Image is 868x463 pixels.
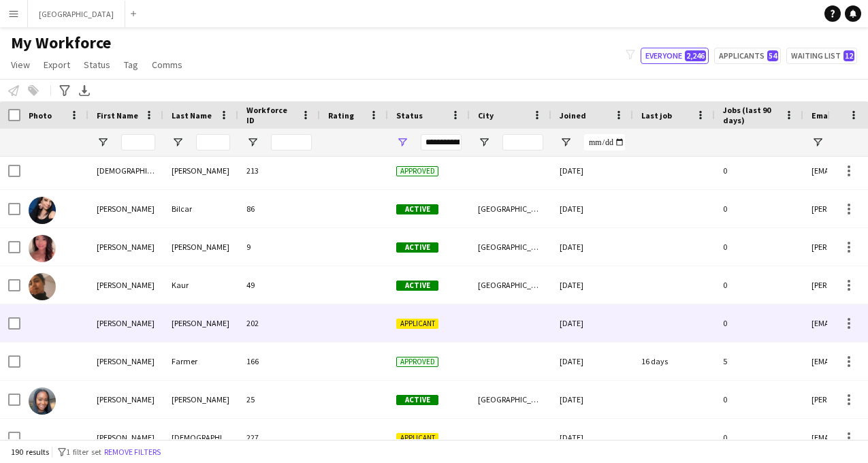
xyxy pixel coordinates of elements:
div: [PERSON_NAME] [163,381,238,418]
button: Remove filters [101,445,163,460]
button: Open Filter Menu [396,136,408,148]
span: Applicant [396,319,438,329]
div: 0 [715,304,803,342]
div: 202 [238,304,320,342]
span: Status [84,59,110,71]
div: 5 [715,342,803,380]
span: Last Name [172,110,212,121]
div: [DATE] [551,190,633,227]
span: View [11,59,30,71]
input: Workforce ID Filter Input [271,134,312,150]
span: Photo [29,110,52,121]
div: 213 [238,152,320,189]
img: Navpreet Kaur [29,273,56,300]
div: 49 [238,266,320,304]
div: 227 [238,419,320,456]
span: Tag [124,59,138,71]
div: [PERSON_NAME] [89,266,163,304]
div: 16 days [633,342,715,380]
img: Natasha Lowe [29,235,56,262]
button: Open Filter Menu [560,136,572,148]
div: Farmer [163,342,238,380]
button: Waiting list12 [786,48,857,64]
img: Nickesha McFarlane [29,387,56,415]
input: Joined Filter Input [584,134,625,150]
div: [PERSON_NAME] [89,419,163,456]
span: Approved [396,357,438,367]
button: Applicants54 [714,48,781,64]
button: [GEOGRAPHIC_DATA] [28,1,125,27]
div: 0 [715,266,803,304]
span: Active [396,204,438,214]
a: Export [38,56,76,74]
button: Open Filter Menu [246,136,259,148]
div: 166 [238,342,320,380]
span: Export [44,59,70,71]
div: [DEMOGRAPHIC_DATA] [89,152,163,189]
button: Open Filter Menu [478,136,490,148]
div: [DATE] [551,266,633,304]
span: 12 [843,50,854,61]
span: Active [396,395,438,405]
span: 54 [767,50,778,61]
button: Everyone2,246 [641,48,709,64]
span: Rating [328,110,354,121]
span: Comms [152,59,182,71]
div: 0 [715,190,803,227]
span: First Name [97,110,138,121]
div: [PERSON_NAME] [89,342,163,380]
a: View [5,56,35,74]
a: Comms [146,56,188,74]
span: Status [396,110,423,121]
app-action-btn: Export XLSX [76,82,93,99]
div: [PERSON_NAME] [89,190,163,227]
div: 0 [715,152,803,189]
input: First Name Filter Input [121,134,155,150]
span: Jobs (last 90 days) [723,105,779,125]
div: [PERSON_NAME] [163,304,238,342]
div: Kaur [163,266,238,304]
div: [DATE] [551,342,633,380]
button: Open Filter Menu [811,136,824,148]
span: Email [811,110,833,121]
div: [DEMOGRAPHIC_DATA] [163,419,238,456]
div: [DATE] [551,304,633,342]
div: 9 [238,228,320,266]
span: Active [396,242,438,253]
div: [PERSON_NAME] [89,228,163,266]
a: Tag [118,56,144,74]
img: Natalie Bilcar [29,197,56,224]
div: Bilcar [163,190,238,227]
div: [GEOGRAPHIC_DATA] [470,381,551,418]
a: Status [78,56,116,74]
button: Open Filter Menu [172,136,184,148]
div: [PERSON_NAME] [89,381,163,418]
app-action-btn: Advanced filters [57,82,73,99]
div: 0 [715,419,803,456]
span: Approved [396,166,438,176]
button: Open Filter Menu [97,136,109,148]
span: 1 filter set [66,447,101,457]
span: My Workforce [11,33,111,53]
input: City Filter Input [502,134,543,150]
div: [GEOGRAPHIC_DATA] [470,266,551,304]
div: [GEOGRAPHIC_DATA] [470,190,551,227]
div: 0 [715,228,803,266]
span: Joined [560,110,586,121]
div: 0 [715,381,803,418]
div: 25 [238,381,320,418]
div: [PERSON_NAME] [163,152,238,189]
div: [DATE] [551,152,633,189]
span: Applicant [396,433,438,443]
span: Workforce ID [246,105,295,125]
div: [DATE] [551,381,633,418]
div: [DATE] [551,419,633,456]
div: 86 [238,190,320,227]
span: 2,246 [685,50,706,61]
div: [PERSON_NAME] [163,228,238,266]
span: Last job [641,110,672,121]
span: City [478,110,494,121]
div: [DATE] [551,228,633,266]
input: Last Name Filter Input [196,134,230,150]
span: Active [396,281,438,291]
